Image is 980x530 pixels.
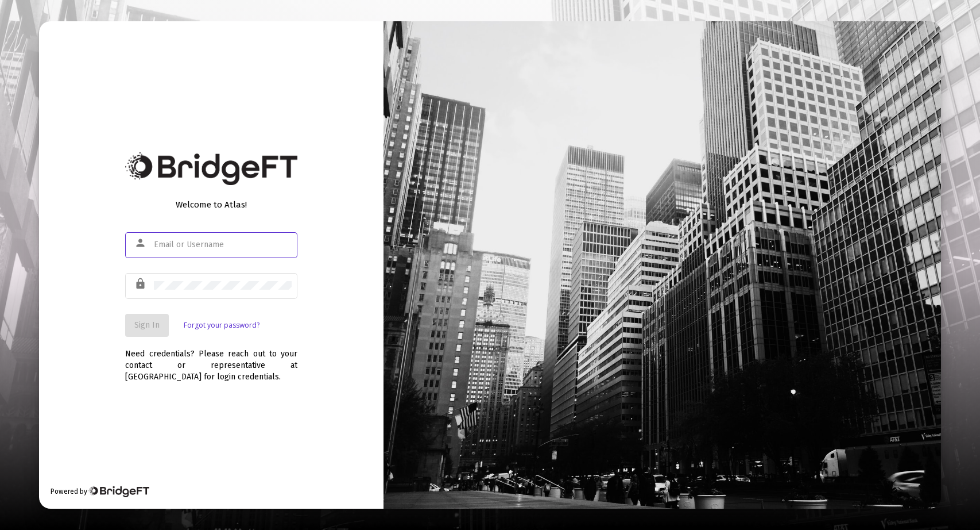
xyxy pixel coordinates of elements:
[125,314,169,337] button: Sign In
[125,337,297,383] div: Need credentials? Please reach out to your contact or representative at [GEOGRAPHIC_DATA] for log...
[125,199,297,210] div: Welcome to Atlas!
[184,320,259,331] a: Forgot your password?
[134,236,148,250] mat-icon: person
[51,486,149,497] div: Powered by
[88,486,149,497] img: Bridge Financial Technology Logo
[154,240,292,249] input: Email or Username
[125,152,297,185] img: Bridge Financial Technology Logo
[134,277,148,291] mat-icon: lock
[134,320,160,330] span: Sign In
